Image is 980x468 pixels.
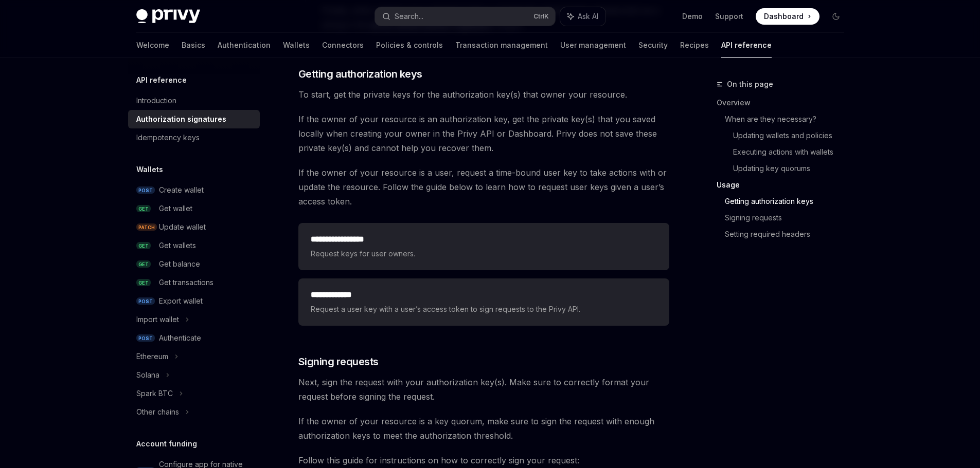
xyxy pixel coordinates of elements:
[128,218,260,236] a: PATCHUpdate wallet
[715,11,743,22] a: Support
[128,199,260,218] a: GETGet wallet
[218,33,271,58] a: Authentication
[578,11,598,22] span: Ask AI
[136,350,168,363] div: Ethereum
[136,313,179,326] div: Import wallet
[159,221,206,233] div: Update wallet
[136,132,200,144] div: Idempotency keys
[136,242,151,250] span: GET
[298,414,669,443] span: If the owner of your resource is a key quorum, make sure to sign the request with enough authoriz...
[764,11,804,22] span: Dashboard
[455,33,548,58] a: Transaction management
[136,113,226,125] div: Authorization signatures
[159,276,213,289] div: Get transactions
[136,260,151,268] span: GET
[727,78,773,90] span: On this page
[136,334,155,342] span: POST
[298,87,669,102] span: To start, get the private keys for the authorization key(s) that owner your resource.
[725,111,852,127] a: When are they necessary?
[638,33,668,58] a: Security
[136,297,155,305] span: POST
[733,160,852,177] a: Updating key quorums
[136,163,163,176] h5: Wallets
[159,332,201,344] div: Authenticate
[533,12,549,21] span: Ctrl K
[375,7,555,26] button: Search...CtrlK
[136,186,155,194] span: POST
[756,8,819,25] a: Dashboard
[136,74,187,86] h5: API reference
[136,9,200,24] img: dark logo
[159,184,204,196] div: Create wallet
[298,67,422,81] span: Getting authorization keys
[128,329,260,347] a: POSTAuthenticate
[725,193,852,210] a: Getting authorization keys
[136,205,151,213] span: GET
[128,91,260,110] a: Introduction
[128,110,260,128] a: Authorization signatures
[298,453,669,467] span: Follow this guide for instructions on how to correctly sign your request:
[298,278,669,326] a: **** **** ***Request a user key with a user’s access token to sign requests to the Privy API.
[128,292,260,310] a: POSTExport wallet
[560,33,626,58] a: User management
[717,95,852,111] a: Overview
[298,354,379,369] span: Signing requests
[128,181,260,199] a: POSTCreate wallet
[136,438,197,450] h5: Account funding
[560,7,605,26] button: Ask AI
[733,127,852,144] a: Updating wallets and policies
[159,202,192,215] div: Get wallet
[128,255,260,273] a: GETGet balance
[725,226,852,242] a: Setting required headers
[721,33,772,58] a: API reference
[298,112,669,155] span: If the owner of your resource is an authorization key, get the private key(s) that you saved loca...
[128,128,260,147] a: Idempotency keys
[128,273,260,292] a: GETGet transactions
[828,8,844,25] button: Toggle dark mode
[136,279,151,287] span: GET
[311,303,657,315] span: Request a user key with a user’s access token to sign requests to the Privy API.
[136,369,159,381] div: Solana
[682,11,703,22] a: Demo
[128,236,260,255] a: GETGet wallets
[298,165,669,209] span: If the owner of your resource is a user, request a time-bound user key to take actions with or up...
[298,375,669,404] span: Next, sign the request with your authorization key(s). Make sure to correctly format your request...
[733,144,852,160] a: Executing actions with wallets
[136,223,157,231] span: PATCH
[159,239,196,252] div: Get wallets
[182,33,205,58] a: Basics
[322,33,364,58] a: Connectors
[136,387,173,400] div: Spark BTC
[159,295,203,307] div: Export wallet
[680,33,709,58] a: Recipes
[159,258,200,270] div: Get balance
[717,177,852,193] a: Usage
[376,33,443,58] a: Policies & controls
[136,406,179,418] div: Other chains
[283,33,310,58] a: Wallets
[395,10,423,23] div: Search...
[136,95,176,107] div: Introduction
[725,210,852,226] a: Signing requests
[136,33,169,58] a: Welcome
[311,248,657,260] span: Request keys for user owners.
